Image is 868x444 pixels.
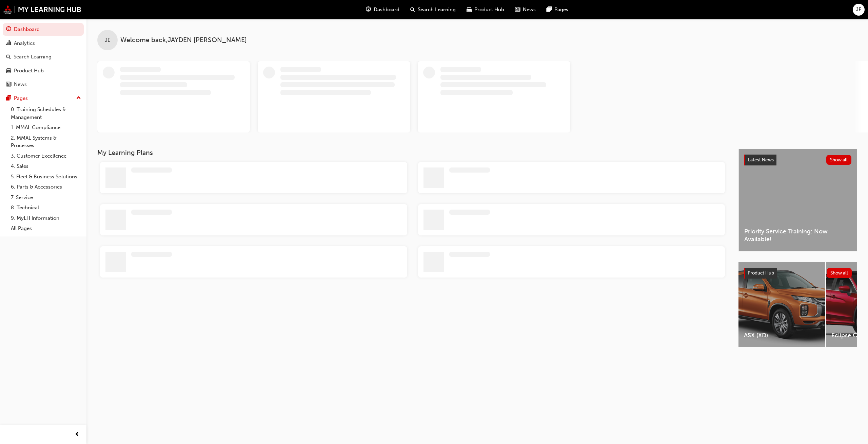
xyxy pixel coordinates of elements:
[541,3,574,17] a: pages-iconPages
[826,155,852,165] button: Show all
[3,92,84,105] button: Pages
[418,6,456,14] span: Search Learning
[3,22,84,92] button: DashboardAnalyticsSearch LearningProduct HubNews
[738,149,857,251] a: Latest NewsShow allPriority Service Training: Now Available!
[75,430,80,439] span: prev-icon
[738,262,825,347] a: ASX (XD)
[461,3,510,17] a: car-iconProduct Hub
[6,40,11,47] span: chart-icon
[748,270,774,276] span: Product Hub
[120,36,247,44] span: Welcome back , JAYDEN [PERSON_NAME]
[853,4,865,16] button: JE
[474,6,504,14] span: Product Hub
[8,161,84,172] a: 4. Sales
[3,65,84,77] a: Product Hub
[14,94,28,102] div: Pages
[8,182,84,192] a: 6. Parts & Accessories
[856,6,862,14] span: JE
[6,68,11,74] span: car-icon
[14,53,52,61] div: Search Learning
[744,268,852,279] a: Product HubShow all
[14,39,35,47] div: Analytics
[827,268,852,278] button: Show all
[8,104,84,122] a: 0. Training Schedules & Management
[6,26,11,33] span: guage-icon
[6,54,11,60] span: search-icon
[3,51,84,63] a: Search Learning
[105,36,111,44] span: JE
[374,6,399,14] span: Dashboard
[6,82,11,88] span: news-icon
[8,172,84,182] a: 5. Fleet & Business Solutions
[8,213,84,224] a: 9. MyLH Information
[3,5,81,14] img: mmal
[14,81,27,88] div: News
[3,37,84,50] a: Analytics
[366,5,371,14] span: guage-icon
[547,5,552,14] span: pages-icon
[744,155,851,165] a: Latest NewsShow all
[8,202,84,213] a: 8. Technical
[8,122,84,133] a: 1. MMAL Compliance
[3,23,84,36] a: Dashboard
[515,5,520,14] span: news-icon
[410,5,415,14] span: search-icon
[8,151,84,161] a: 3. Customer Excellence
[467,5,472,14] span: car-icon
[14,67,44,75] div: Product Hub
[8,192,84,203] a: 7. Service
[8,133,84,151] a: 2. MMAL Systems & Processes
[405,3,461,17] a: search-iconSearch Learning
[6,95,11,102] span: pages-icon
[510,3,541,17] a: news-iconNews
[744,332,820,339] span: ASX (XD)
[97,149,728,157] h3: My Learning Plans
[744,228,851,243] span: Priority Service Training: Now Available!
[360,3,405,17] a: guage-iconDashboard
[748,157,774,163] span: Latest News
[8,223,84,234] a: All Pages
[554,6,568,14] span: Pages
[3,78,84,91] a: News
[523,6,536,14] span: News
[76,94,81,103] span: up-icon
